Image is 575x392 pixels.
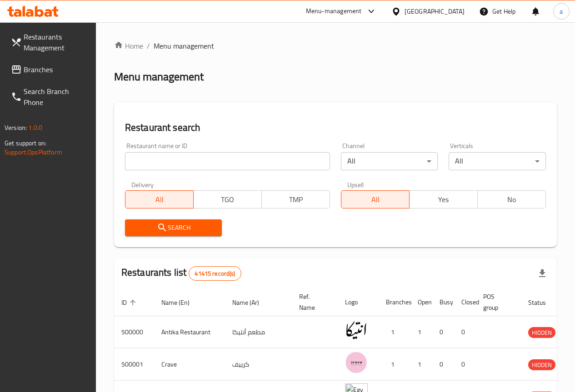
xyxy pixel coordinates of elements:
button: TMP [261,190,330,208]
div: Menu-management [306,6,362,17]
span: TMP [265,193,326,206]
th: Closed [454,288,476,316]
th: Logo [338,288,379,316]
h2: Restaurant search [125,121,546,134]
span: HIDDEN [528,360,555,370]
div: [GEOGRAPHIC_DATA] [405,6,465,16]
span: HIDDEN [528,327,555,338]
th: Busy [432,288,454,316]
span: No [481,193,542,206]
input: Search for restaurant name or ID.. [125,152,330,170]
td: 0 [454,348,476,381]
img: Antika Restaurant [345,319,368,342]
span: Name (Ar) [232,297,271,308]
span: Menu management [154,40,214,51]
h2: Restaurants list [121,266,241,281]
button: Search [125,219,222,236]
span: Yes [413,193,474,206]
td: 0 [432,316,454,348]
span: Get support on: [5,137,46,149]
button: No [477,190,546,208]
button: All [341,190,410,208]
td: 0 [454,316,476,348]
td: Crave [154,348,225,381]
th: Open [410,288,432,316]
nav: breadcrumb [114,40,557,51]
span: Restaurants Management [24,31,89,53]
button: All [125,190,194,208]
label: Delivery [131,181,154,188]
span: POS group [483,291,510,313]
span: Branches [24,64,89,75]
td: 1 [379,316,410,348]
div: Export file [531,263,553,284]
span: Search [132,222,215,233]
span: Search Branch Phone [24,86,89,108]
td: 0 [432,348,454,381]
span: ID [121,297,139,308]
th: Branches [379,288,410,316]
td: 1 [410,348,432,381]
span: Version: [5,122,27,134]
span: Ref. Name [299,291,327,313]
button: TGO [193,190,262,208]
td: 1 [410,316,432,348]
li: / [147,40,150,51]
button: Yes [409,190,478,208]
a: Home [114,40,143,51]
span: Name (En) [161,297,201,308]
td: مطعم أنتيكا [225,316,292,348]
div: All [341,152,438,170]
span: All [129,193,190,206]
td: Antika Restaurant [154,316,225,348]
span: TGO [197,193,258,206]
div: Total records count [189,266,241,281]
td: 500001 [114,348,154,381]
span: 41415 record(s) [189,269,240,278]
div: All [449,152,546,170]
a: Search Branch Phone [4,80,96,113]
span: 1.0.0 [28,122,42,134]
h2: Menu management [114,69,204,84]
td: 500000 [114,316,154,348]
td: كرييف [225,348,292,381]
td: 1 [379,348,410,381]
img: Crave [345,351,368,374]
a: Restaurants Management [4,26,96,59]
label: Upsell [347,181,364,188]
span: a [560,6,563,16]
span: All [345,193,406,206]
a: Support.OpsPlatform [5,146,62,158]
a: Branches [4,59,96,80]
span: Status [528,297,558,308]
